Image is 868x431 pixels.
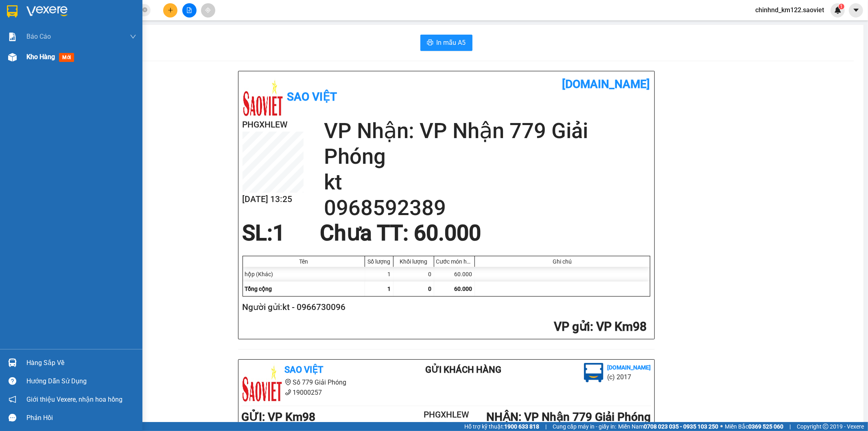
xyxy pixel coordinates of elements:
span: question-circle [9,377,16,385]
span: | [789,422,791,431]
b: Sao Việt [285,365,324,375]
b: GỬI : VP Km98 [242,410,316,424]
li: (c) 2017 [608,372,651,382]
img: warehouse-icon [8,53,17,62]
span: printer [427,39,433,47]
b: [DOMAIN_NAME] [562,77,650,91]
span: Miền Nam [618,422,718,431]
b: Sao Việt [287,90,337,103]
div: Tên [245,258,363,265]
button: printerIn mẫu A5 [420,35,472,51]
span: Hỗ trợ kỹ thuật: [464,422,539,431]
div: Chưa TT : 60.000 [315,221,486,245]
button: file-add [182,3,197,18]
span: ⚪️ [720,425,723,428]
span: Báo cáo [26,31,51,42]
span: 1 [273,220,285,246]
button: plus [163,3,177,18]
div: hộp (Khác) [243,267,365,281]
img: logo.jpg [243,77,283,118]
span: 1 [840,4,843,9]
div: Hàng sắp về [26,357,136,369]
span: down [130,33,136,40]
div: Khối lượng [396,258,432,265]
div: Cước món hàng [436,258,472,265]
b: [DOMAIN_NAME] [608,364,651,371]
div: Số lượng [367,258,391,265]
span: close-circle [142,7,147,14]
span: phone [285,389,291,396]
span: mới [59,53,74,62]
div: 60.000 [434,267,475,281]
div: Ghi chú [477,258,648,265]
span: Miền Bắc [725,422,783,431]
img: solution-icon [8,33,17,41]
span: aim [205,7,211,13]
strong: 0708 023 035 - 0935 103 250 [644,423,718,430]
span: 0 [429,286,432,292]
li: 19000257 [242,387,393,398]
button: caret-down [849,3,863,18]
sup: 1 [839,4,844,9]
img: logo.jpg [584,363,603,383]
button: aim [201,3,215,18]
span: message [9,414,16,422]
span: SL: [243,220,273,246]
h2: Người gửi: kt - 0966730096 [243,301,647,314]
img: icon-new-feature [834,7,842,14]
span: close-circle [142,7,147,12]
span: plus [168,7,173,13]
b: NHẬN : VP Nhận 779 Giải Phóng [486,410,651,424]
span: Giới thiệu Vexere, nhận hoa hồng [26,394,122,405]
span: In mẫu A5 [437,37,466,48]
b: Gửi khách hàng [425,365,501,375]
span: 1 [388,286,391,292]
span: environment [285,379,291,385]
div: Phản hồi [26,412,136,424]
div: Hướng dẫn sử dụng [26,375,136,387]
strong: 0369 525 060 [748,423,783,430]
li: Số 779 Giải Phóng [242,377,393,387]
h2: VP Nhận: VP Nhận 779 Giải Phóng [324,118,650,169]
strong: 1900 633 818 [504,423,539,430]
span: file-add [186,7,192,13]
h2: [DATE] 13:25 [243,193,304,206]
span: notification [9,396,16,403]
span: VP gửi [554,319,590,334]
h2: 0968592389 [324,195,650,221]
img: logo-vxr [7,5,17,18]
span: 60.000 [455,286,472,292]
span: Tổng cộng [245,286,272,292]
span: copyright [823,424,829,429]
img: logo.jpg [242,363,282,404]
h2: PHGXHLEW [243,118,304,132]
span: Cung cấp máy in - giấy in: [553,422,616,431]
img: warehouse-icon [8,358,17,367]
div: 0 [394,267,434,281]
h2: PHGXHLEW [412,408,481,422]
span: | [545,422,547,431]
span: Kho hàng [26,53,55,61]
h2: : VP Km98 [243,319,647,335]
span: caret-down [853,7,860,14]
h2: kt [324,169,650,195]
div: 1 [365,267,394,281]
span: chinhnd_km122.saoviet [749,5,831,15]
